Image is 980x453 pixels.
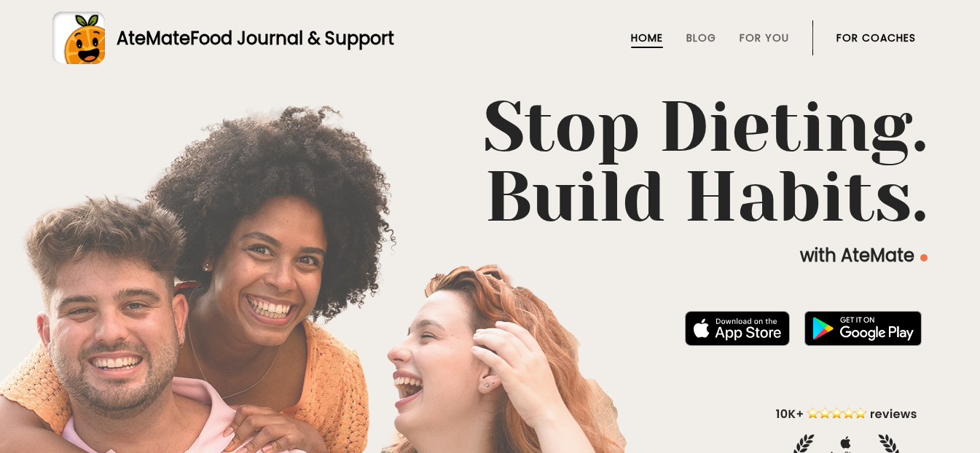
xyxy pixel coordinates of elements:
[804,311,922,346] img: badge-download-google.png
[52,244,928,267] p: with AteMate
[836,32,916,44] a: For Coaches
[740,32,789,44] a: For You
[52,92,928,232] h1: Stop Dieting. Build Habits.
[190,26,394,50] span: Food Journal & Support
[631,32,663,44] a: Home
[686,32,716,44] a: Blog
[685,311,790,346] img: badge-download-apple.svg
[52,12,928,64] a: AteMateFood Journal & Support
[105,25,394,51] div: AteMate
